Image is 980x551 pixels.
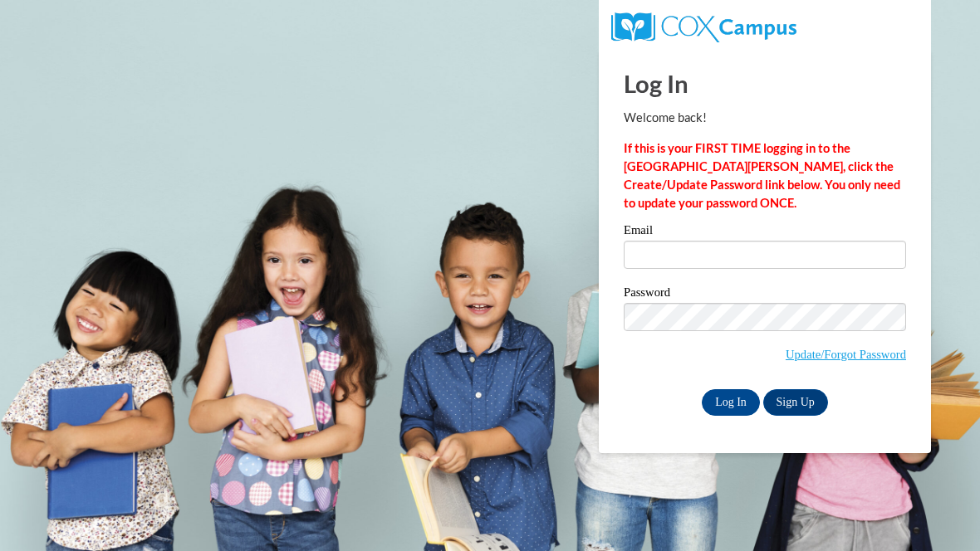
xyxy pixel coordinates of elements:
[624,141,900,210] strong: If this is your FIRST TIME logging in to the [GEOGRAPHIC_DATA][PERSON_NAME], click the Create/Upd...
[624,66,906,100] h1: Log In
[611,12,796,42] img: COX Campus
[624,109,906,127] p: Welcome back!
[786,348,906,361] a: Update/Forgot Password
[763,389,828,416] a: Sign Up
[611,19,796,33] a: COX Campus
[624,286,906,303] label: Password
[702,389,760,416] input: Log In
[624,224,906,241] label: Email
